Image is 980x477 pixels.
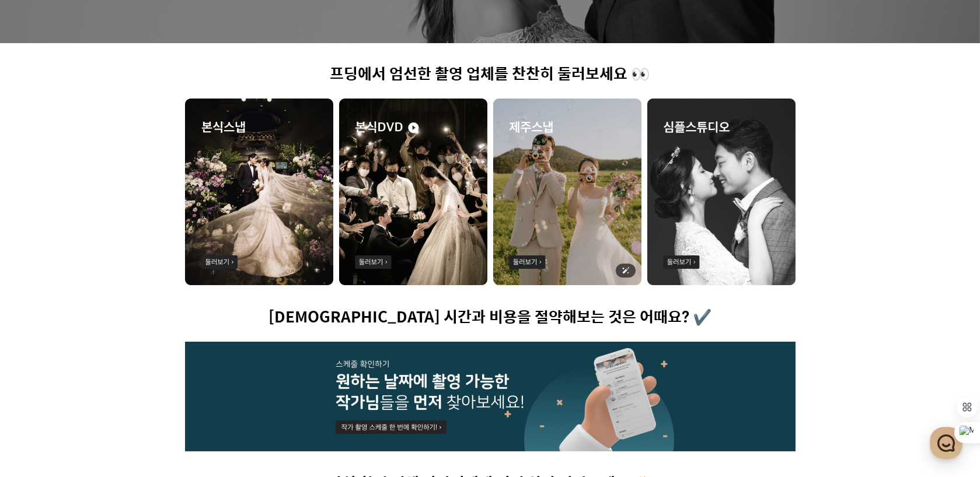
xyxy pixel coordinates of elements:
a: 홈 [4,370,77,399]
span: 홈 [37,387,44,397]
h1: 프딩에서 엄선한 촬영 업체를 찬찬히 둘러보세요 👀 [185,65,796,83]
a: 설정 [151,370,224,399]
span: 대화 [107,388,121,397]
a: 대화 [77,370,151,399]
h1: [DEMOGRAPHIC_DATA] 시간과 비용을 절약해보는 것은 어때요? ✔️ [185,308,796,327]
span: 설정 [180,387,194,397]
